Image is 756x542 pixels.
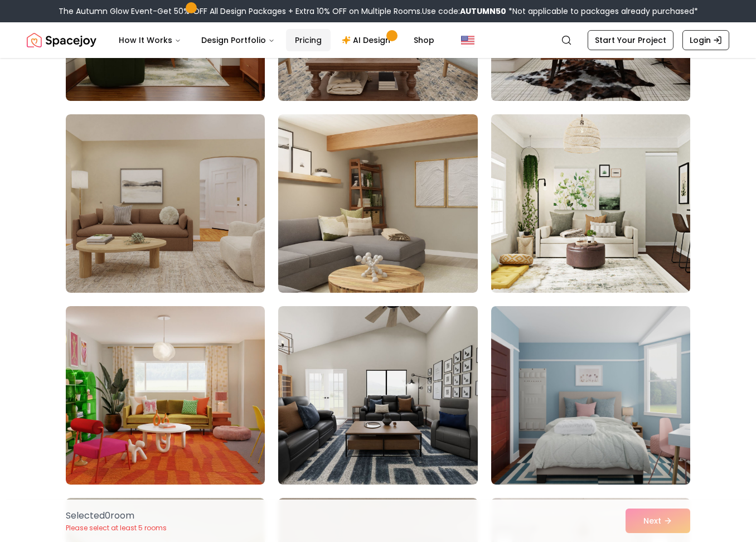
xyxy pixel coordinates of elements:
[588,30,673,50] a: Start Your Project
[278,306,477,485] img: Room room-23
[66,306,265,485] img: Room room-22
[110,29,190,51] button: How It Works
[59,6,698,17] div: The Autumn Glow Event-Get 50% OFF All Design Packages + Extra 10% OFF on Multiple Rooms.
[66,114,265,293] img: Room room-19
[405,29,443,51] a: Shop
[460,6,506,17] b: AUTUMN50
[27,29,96,51] img: Spacejoy Logo
[27,29,96,51] a: Spacejoy
[286,29,331,51] a: Pricing
[66,524,167,533] p: Please select at least 5 rooms
[333,29,403,51] a: AI Design
[422,6,506,17] span: Use code:
[66,509,167,522] p: Selected 0 room
[491,114,690,293] img: Room room-21
[27,22,729,58] nav: Global
[192,29,284,51] button: Design Portfolio
[506,6,698,17] span: *Not applicable to packages already purchased*
[491,306,690,485] img: Room room-24
[461,33,474,47] img: United States
[110,29,443,51] nav: Main
[278,114,477,293] img: Room room-20
[682,30,729,50] a: Login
